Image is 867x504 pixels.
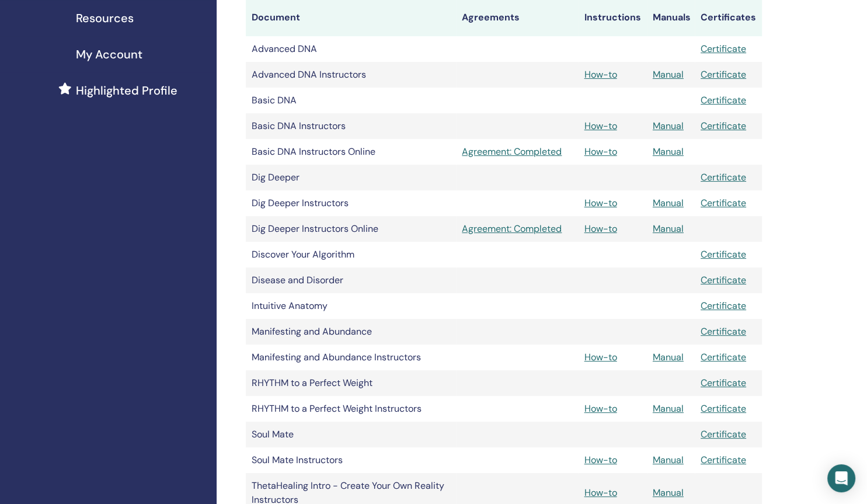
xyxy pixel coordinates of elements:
[653,68,684,81] a: Manual
[701,325,746,338] a: Certificate
[76,46,142,63] span: My Account
[701,248,746,260] a: Certificate
[701,402,746,415] a: Certificate
[653,120,684,132] a: Manual
[584,145,617,158] a: How-to
[246,396,456,422] td: RHYTHM to a Perfect Weight Instructors
[246,62,456,88] td: Advanced DNA Instructors
[701,454,746,466] a: Certificate
[653,197,684,209] a: Manual
[653,486,684,499] a: Manual
[701,120,746,132] a: Certificate
[246,293,456,319] td: Intuitive Anatomy
[653,145,684,158] a: Manual
[246,345,456,370] td: Manifesting and Abundance Instructors
[246,88,456,113] td: Basic DNA
[653,351,684,363] a: Manual
[584,120,617,132] a: How-to
[584,486,617,499] a: How-to
[246,447,456,473] td: Soul Mate Instructors
[584,402,617,415] a: How-to
[701,197,746,209] a: Certificate
[701,428,746,440] a: Certificate
[701,274,746,286] a: Certificate
[246,370,456,396] td: RHYTHM to a Perfect Weight
[653,402,684,415] a: Manual
[462,222,572,236] a: Agreement: Completed
[246,139,456,165] td: Basic DNA Instructors Online
[701,300,746,312] a: Certificate
[246,422,456,447] td: Soul Mate
[701,351,746,363] a: Certificate
[653,454,684,466] a: Manual
[701,94,746,106] a: Certificate
[584,197,617,209] a: How-to
[584,223,617,235] a: How-to
[246,165,456,190] td: Dig Deeper
[584,351,617,363] a: How-to
[584,454,617,466] a: How-to
[462,145,572,159] a: Agreement: Completed
[76,82,177,99] span: Highlighted Profile
[653,223,684,235] a: Manual
[246,319,456,345] td: Manifesting and Abundance
[701,68,746,81] a: Certificate
[246,113,456,139] td: Basic DNA Instructors
[584,68,617,81] a: How-to
[701,43,746,55] a: Certificate
[827,464,855,492] div: Open Intercom Messenger
[246,216,456,242] td: Dig Deeper Instructors Online
[246,190,456,216] td: Dig Deeper Instructors
[701,377,746,389] a: Certificate
[701,171,746,183] a: Certificate
[76,9,134,27] span: Resources
[246,267,456,293] td: Disease and Disorder
[246,242,456,267] td: Discover Your Algorithm
[246,36,456,62] td: Advanced DNA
